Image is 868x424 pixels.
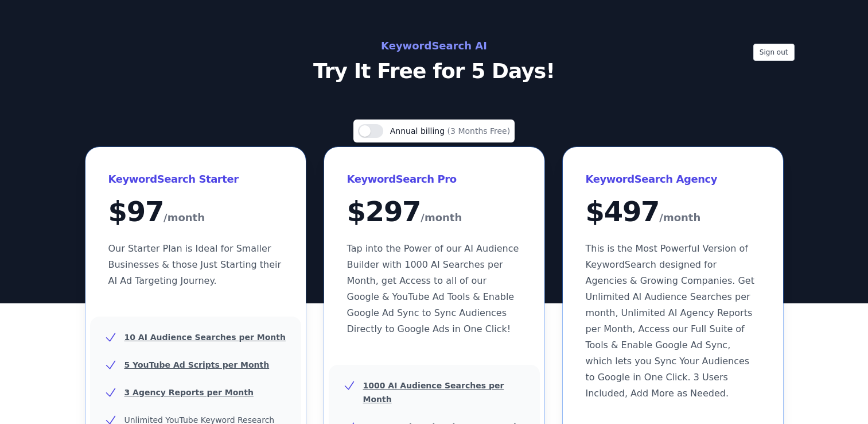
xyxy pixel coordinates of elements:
[124,360,270,369] u: 5 YouTube Ad Scripts per Month
[390,126,447,136] span: Annual billing
[753,44,795,61] button: Sign out
[177,60,691,83] p: Try It Free for 5 Days!
[347,198,521,227] div: $ 297
[586,170,760,188] h3: KeywordSearch Agency
[586,198,760,227] div: $ 497
[177,37,691,55] h2: KeywordSearch AI
[363,381,504,404] u: 1000 AI Audience Searches per Month
[108,198,283,227] div: $ 97
[124,333,286,342] u: 10 AI Audience Searches per Month
[421,209,462,227] span: /month
[108,243,282,286] span: Our Starter Plan is Ideal for Smaller Businesses & those Just Starting their AI Ad Targeting Jour...
[347,243,519,334] span: Tap into the Power of our AI Audience Builder with 1000 AI Searches per Month, get Access to all ...
[164,209,205,227] span: /month
[108,170,283,188] h3: KeywordSearch Starter
[659,209,700,227] span: /month
[347,170,521,188] h3: KeywordSearch Pro
[124,388,254,397] u: 3 Agency Reports per Month
[447,126,511,136] span: (3 Months Free)
[586,243,754,399] span: This is the Most Powerful Version of KeywordSearch designed for Agencies & Growing Companies. Get...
